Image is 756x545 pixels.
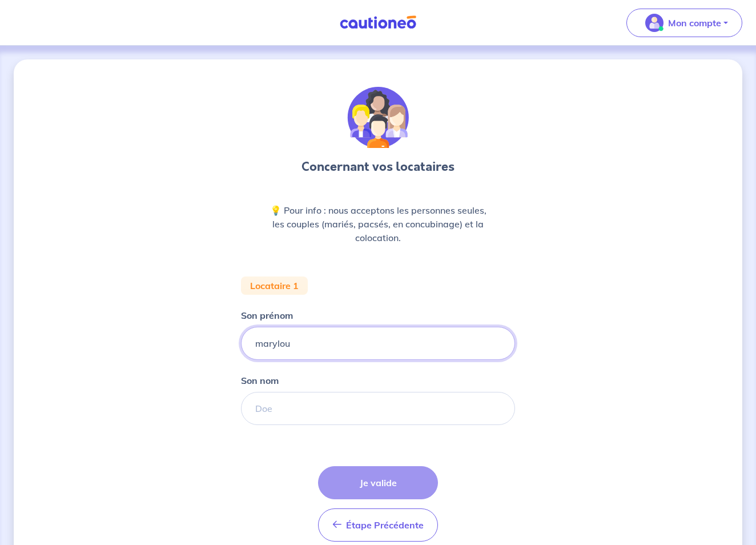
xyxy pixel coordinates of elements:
p: Son nom [241,374,279,387]
h3: Concernant vos locataires [301,158,455,176]
input: Doe [241,392,515,425]
p: Son prénom [241,308,293,322]
img: illu_account_valid_menu.svg [645,14,663,32]
p: 💡 Pour info : nous acceptons les personnes seules, les couples (mariés, pacsés, en concubinage) e... [268,203,488,245]
div: Locataire 1 [241,276,308,295]
button: Étape Précédente [318,508,438,542]
input: John [241,327,515,360]
p: Mon compte [668,16,721,30]
img: illu_tenants.svg [347,87,409,149]
img: Cautioneo [335,15,421,30]
button: illu_account_valid_menu.svgMon compte [626,9,742,37]
span: Étape Précédente [346,519,424,531]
